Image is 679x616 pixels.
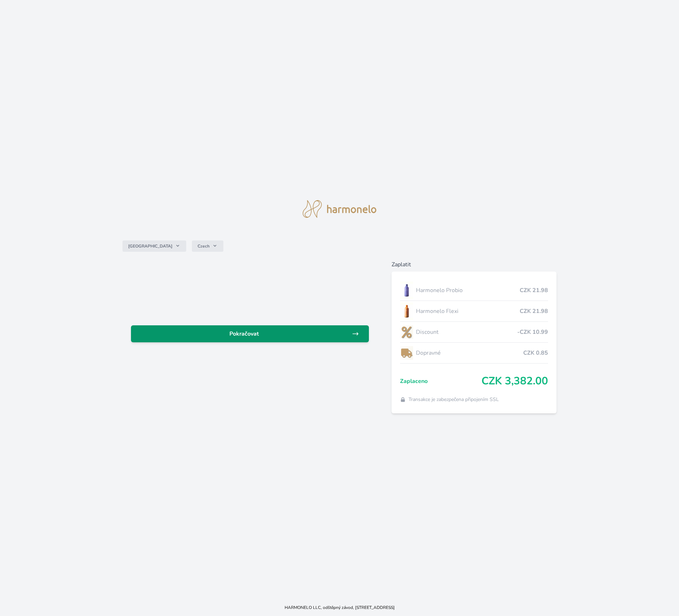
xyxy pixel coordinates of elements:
[131,325,369,342] a: Pokračovat
[400,302,413,320] img: CLEAN_FLEXI_se_stinem_x-hi_(1)-lo.jpg
[416,286,519,295] span: Harmonelo Probio
[520,286,548,295] span: CZK 21.98
[137,330,352,338] span: Pokračovat
[198,243,210,249] span: Czech
[520,307,548,315] span: CZK 21.98
[392,260,557,269] h6: Zaplatit
[409,396,499,403] span: Transakce je zabezpečena připojením SSL
[517,328,548,336] span: -CZK 10.99
[416,307,519,315] span: Harmonelo Flexi
[481,375,548,388] span: CZK 3,382.00
[416,328,517,336] span: Discount
[192,240,223,252] button: Czech
[303,200,376,218] img: logo.svg
[400,377,481,385] span: Zaplaceno
[400,281,413,299] img: CLEAN_PROBIO_se_stinem_x-lo.jpg
[128,243,172,249] span: [GEOGRAPHIC_DATA]
[523,349,548,357] span: CZK 0.85
[400,323,413,341] img: discount-lo.png
[416,349,523,357] span: Dopravné
[122,240,186,252] button: [GEOGRAPHIC_DATA]
[400,344,413,362] img: delivery-lo.png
